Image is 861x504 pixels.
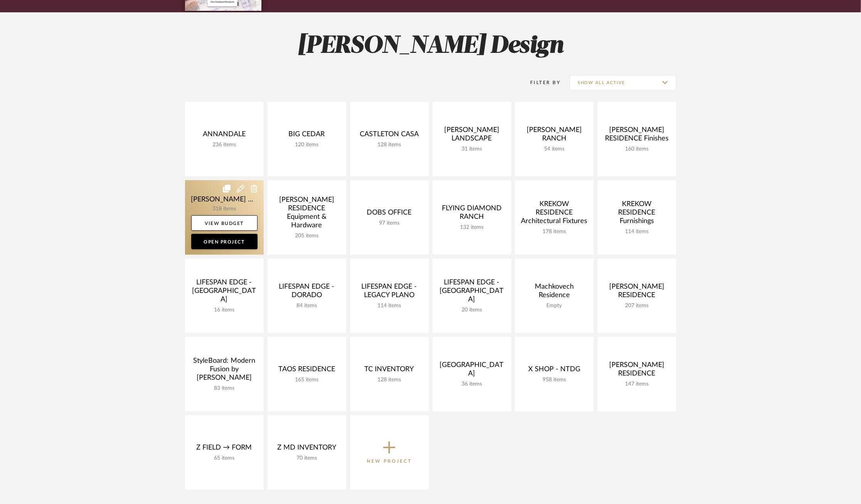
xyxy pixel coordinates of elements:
[439,361,505,381] div: [GEOGRAPHIC_DATA]
[521,79,561,86] div: Filter By
[604,146,670,152] div: 160 items
[521,126,588,146] div: [PERSON_NAME] RANCH
[521,282,588,303] div: Machkovech Residence
[521,146,588,152] div: 54 items
[604,228,670,235] div: 114 items
[191,142,258,148] div: 236 items
[274,365,340,377] div: TAOS RESIDENCE
[439,307,505,313] div: 20 items
[350,415,429,490] button: New Project
[356,208,423,220] div: DOBS OFFICE
[356,220,423,227] div: 97 items
[521,365,588,377] div: X SHOP - NTDG
[604,361,670,381] div: [PERSON_NAME] RESIDENCE
[604,200,670,228] div: KREKOW RESIDENCE Furnishings
[356,303,423,309] div: 114 items
[604,126,670,146] div: [PERSON_NAME] RESIDENCE Finishes
[274,443,340,455] div: Z MD INVENTORY
[274,377,340,383] div: 165 items
[521,377,588,383] div: 958 items
[356,282,423,303] div: LIFESPAN EDGE - LEGACY PLANO
[356,130,423,142] div: CASTLETON CASA
[439,381,505,387] div: 36 items
[439,224,505,231] div: 132 items
[604,381,670,387] div: 147 items
[274,303,340,309] div: 84 items
[153,32,708,61] h2: [PERSON_NAME] Design
[274,233,340,239] div: 205 items
[356,142,423,148] div: 128 items
[191,215,258,231] a: View Budget
[191,455,258,462] div: 65 items
[274,142,340,148] div: 120 items
[191,234,258,249] a: Open Project
[274,130,340,142] div: BIG CEDAR
[191,385,258,392] div: 83 items
[439,204,505,224] div: FLYING DIAMOND RANCH
[274,282,340,303] div: LIFESPAN EDGE - DORADO
[191,443,258,455] div: Z FIELD → FORM
[191,357,258,385] div: StyleBoard: Modern Fusion by [PERSON_NAME]
[604,282,670,303] div: [PERSON_NAME] RESIDENCE
[521,303,588,309] div: Empty
[274,455,340,462] div: 70 items
[191,278,258,307] div: LIFESPAN EDGE - [GEOGRAPHIC_DATA]
[439,146,505,152] div: 31 items
[439,278,505,307] div: LIFESPAN EDGE - [GEOGRAPHIC_DATA]
[191,130,258,142] div: ANNANDALE
[521,228,588,235] div: 178 items
[521,200,588,228] div: KREKOW RESIDENCE Architectural Fixtures
[367,457,412,465] p: New Project
[274,196,340,233] div: [PERSON_NAME] RESIDENCE Equipment & Hardware
[191,307,258,313] div: 16 items
[356,365,423,377] div: TC INVENTORY
[604,303,670,309] div: 207 items
[356,377,423,383] div: 128 items
[439,126,505,146] div: [PERSON_NAME] LANDSCAPE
